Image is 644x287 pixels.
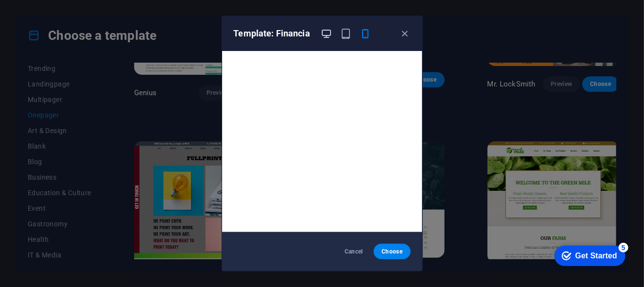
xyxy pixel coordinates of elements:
span: Cancel [343,248,364,255]
button: Cancel [335,244,372,259]
button: Choose [374,244,410,259]
span: Choose [382,248,402,255]
h6: Template: Financia [234,28,313,39]
div: Get Started 5 items remaining, 0% complete [8,5,79,25]
div: Get Started [29,11,70,19]
div: 5 [72,2,82,12]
